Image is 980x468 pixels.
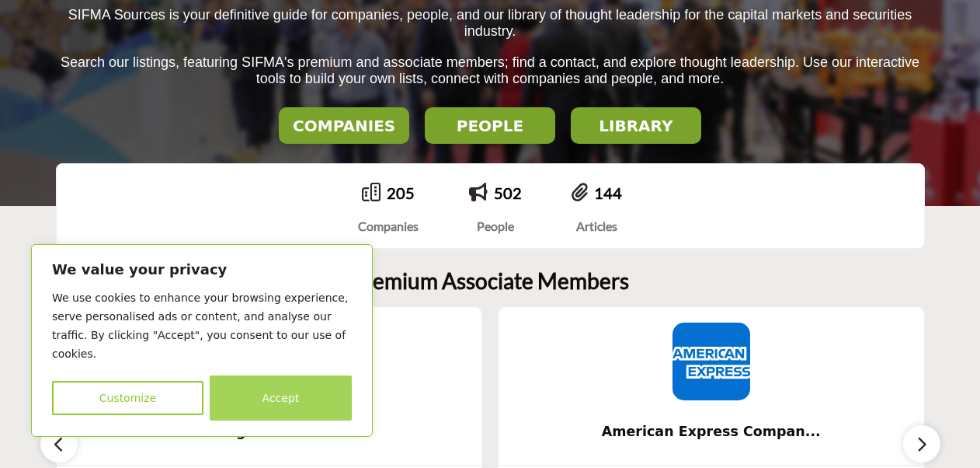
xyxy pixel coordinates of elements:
img: American Express Company [672,323,750,400]
h2: Premium Associate Members [351,268,629,295]
button: LIBRARY [571,107,701,144]
h2: LIBRARY [575,117,697,135]
a: 144 [594,183,622,202]
span: Search our listings, featuring SIFMA's premium and associate members; find a contact, and explore... [61,54,919,86]
button: Accept [210,375,352,421]
a: American Express Compan... [499,411,924,452]
div: Articles [572,217,622,236]
button: COMPANIES [279,107,409,144]
b: American Express Company [522,411,901,452]
span: American Express Compan... [522,421,901,442]
p: We use cookies to enhance your browsing experience, serve personalised ads or content, and analys... [52,288,352,363]
a: 502 [494,183,522,202]
a: 205 [387,183,415,202]
p: We value your privacy [52,260,352,279]
h2: PEOPLE [429,117,551,135]
button: Customize [52,381,203,415]
span: SIFMA Sources is your definitive guide for companies, people, and our library of thought leadersh... [68,7,912,39]
h2: COMPANIES [283,117,405,135]
div: Companies [358,217,419,236]
div: People [469,217,522,236]
button: PEOPLE [425,107,555,144]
